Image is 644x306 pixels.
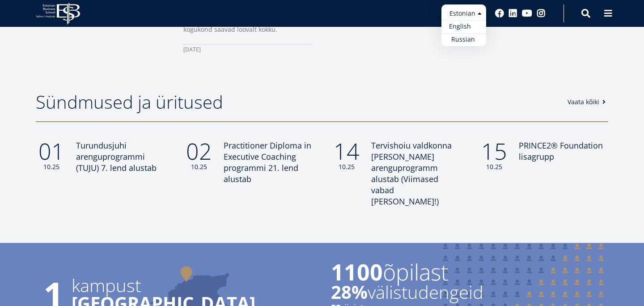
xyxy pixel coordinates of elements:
div: 14 [331,140,362,171]
small: 10.25 [183,162,215,171]
a: Instagram [537,9,546,18]
strong: 1100 [331,257,383,287]
span: Turundusjuhi arenguprogrammi (TUJU) 7. lend alustab [76,140,157,173]
div: 15 [479,140,510,171]
strong: 28% [331,280,368,304]
span: Practitioner Diploma in Executive Coaching programmi 21. lend alustab [224,140,311,184]
span: Tervishoiu valdkonna [PERSON_NAME] arenguprogramm alustab (Viimased vabad [PERSON_NAME]!) [371,140,452,207]
div: 02 [183,140,215,171]
small: 10.25 [331,162,362,171]
a: Russian [441,33,486,46]
span: kampust [72,276,313,294]
a: Vaata kõiki [568,98,608,106]
small: 10.25 [479,162,510,171]
div: [DATE] [183,44,313,55]
span: välistudengeid [331,283,563,301]
span: PRINCE2® Foundation lisagrupp [519,140,603,162]
a: Linkedin [508,9,517,18]
div: 01 [36,140,67,171]
a: English [441,20,486,33]
small: 10.25 [36,162,67,171]
a: Youtube [522,9,532,18]
a: Facebook [495,9,504,18]
span: õpilast [331,261,563,283]
h2: Sündmused ja üritused [36,91,559,113]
